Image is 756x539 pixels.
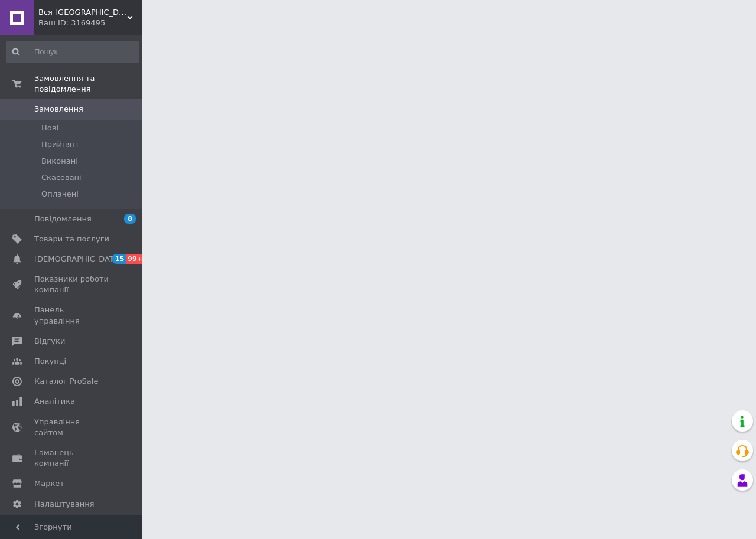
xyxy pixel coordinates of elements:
span: Каталог ProSale [34,376,98,387]
span: Аналітика [34,396,75,407]
span: Скасовані [41,172,82,183]
span: [DEMOGRAPHIC_DATA] [34,254,122,264]
span: Повідомлення [34,214,92,224]
span: Маркет [34,478,64,489]
span: Виконані [41,156,78,166]
span: 99+ [126,254,145,264]
span: 15 [112,254,126,264]
span: Показники роботи компанії [34,274,109,295]
span: Покупці [34,356,66,367]
div: Ваш ID: 3169495 [38,18,142,28]
span: Замовлення [34,104,83,115]
span: Відгуки [34,336,65,347]
span: Товари та послуги [34,234,109,244]
input: Пошук [6,41,139,63]
span: Управління сайтом [34,417,109,438]
span: Налаштування [34,499,94,509]
span: 8 [124,214,136,224]
span: Прийняті [41,139,78,150]
span: Оплачені [41,189,79,200]
span: Вся Америка [38,7,127,18]
span: Нові [41,123,58,133]
span: Замовлення та повідомлення [34,73,142,94]
span: Гаманець компанії [34,447,109,469]
span: Панель управління [34,305,109,326]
